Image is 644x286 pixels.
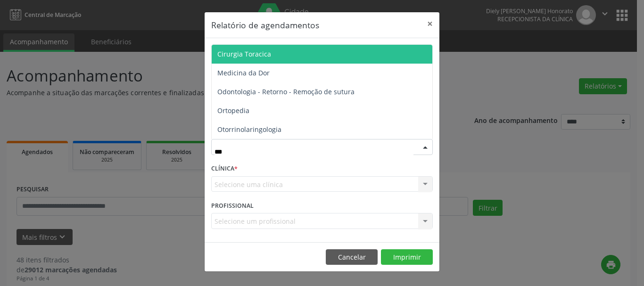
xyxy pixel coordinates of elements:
[217,49,271,58] span: Cirurgia Toracica
[217,87,355,96] span: Odontologia - Retorno - Remoção de sutura
[211,19,319,31] h5: Relatório de agendamentos
[217,125,281,134] span: Otorrinolaringologia
[211,198,254,213] label: PROFISSIONAL
[211,45,285,59] label: DATA DE AGENDAMENTO
[381,249,433,265] button: Imprimir
[421,12,439,35] button: Close
[326,249,378,265] button: Cancelar
[217,106,249,115] span: Ortopedia
[217,68,270,77] span: Medicina da Dor
[211,162,238,176] label: CLÍNICA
